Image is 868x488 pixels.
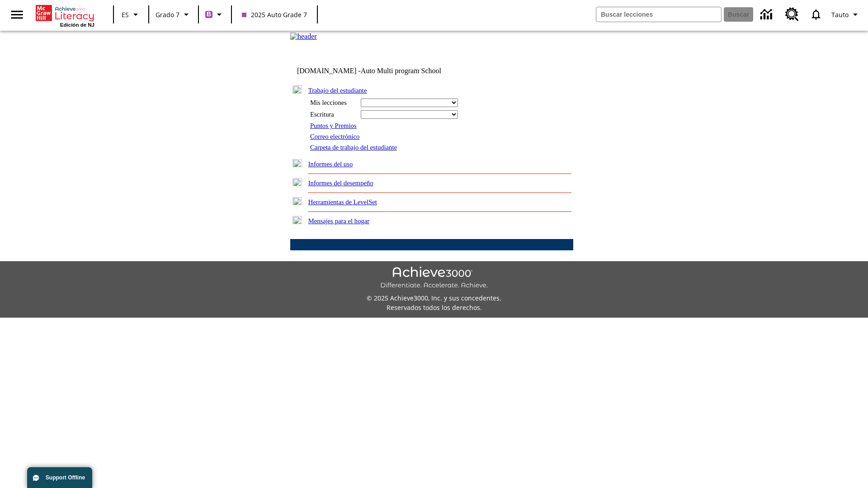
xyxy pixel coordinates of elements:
span: Support Offline [46,474,85,481]
img: minus.gif [292,85,302,94]
input: Buscar campo [596,7,721,22]
button: Boost El color de la clase es morado/púrpura. Cambiar el color de la clase. [202,6,228,23]
img: plus.gif [292,159,302,167]
a: Informes del desempeño [308,179,373,187]
a: Correo electrónico [310,133,359,140]
img: Achieve3000 Differentiate Accelerate Achieve [380,267,488,290]
img: plus.gif [292,178,302,186]
span: Grado 7 [156,10,179,19]
button: Perfil/Configuración [828,6,864,23]
button: Support Offline [27,467,92,488]
span: Edición de NJ [60,22,94,28]
img: header [290,33,317,41]
div: Portada [36,3,94,28]
div: Mis lecciones [310,99,355,107]
nobr: Auto Multi program School [361,67,441,75]
a: Centro de recursos, Se abrirá en una pestaña nueva. [780,2,804,27]
img: plus.gif [292,216,302,224]
a: Mensajes para el hogar [308,217,370,225]
div: Escritura [310,111,355,118]
button: Abrir el menú lateral [4,1,30,28]
img: plus.gif [292,197,302,205]
a: Carpeta de trabajo del estudiante [310,144,397,151]
span: ES [122,10,129,19]
a: Centro de información [755,2,780,27]
span: 2025 Auto Grade 7 [242,10,307,19]
button: Lenguaje: ES, Selecciona un idioma [117,6,146,23]
a: Trabajo del estudiante [308,87,367,94]
a: Informes del uso [308,160,353,168]
a: Puntos y Premios [310,122,357,129]
span: Tauto [831,10,849,19]
a: Herramientas de LevelSet [308,198,377,206]
td: [DOMAIN_NAME] - [297,67,463,75]
a: Notificaciones [804,3,828,26]
button: Grado: Grado 7, Elige un grado [152,6,195,23]
span: B [207,9,211,20]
